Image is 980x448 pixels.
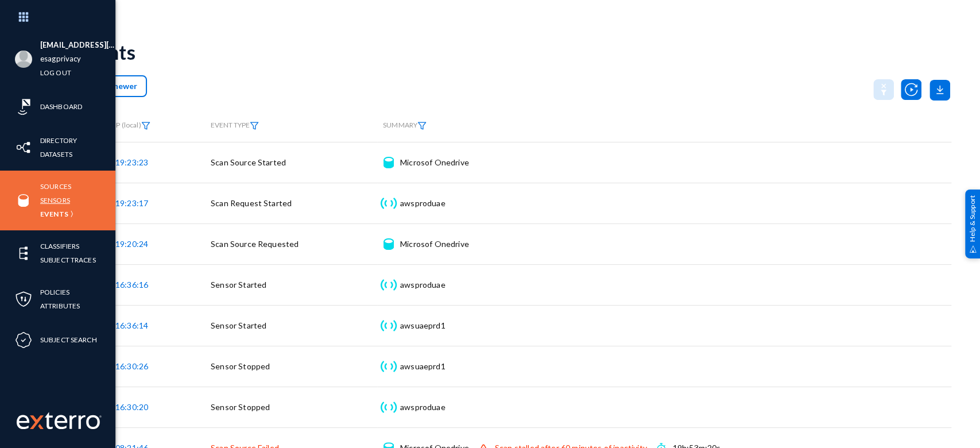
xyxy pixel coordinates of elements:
[400,157,469,168] div: Microsof Onedrive
[400,361,446,372] div: awsuaeprd1
[40,253,96,267] a: Subject Traces
[40,299,80,312] a: Attributes
[17,412,102,429] img: exterro-work-mark.svg
[40,207,68,221] a: Events
[400,238,469,250] div: Microsof Onedrive
[901,79,921,100] img: icon-utility-autoscan.svg
[30,415,44,429] img: exterro-logo.svg
[82,121,150,129] span: TIMESTAMP (local)
[383,121,427,129] span: SUMMARY
[15,331,32,349] img: icon-compliance.svg
[211,361,270,371] span: Sensor Stopped
[40,148,72,161] a: Datasets
[211,157,286,167] span: Scan Source Started
[6,5,41,29] img: app launcher
[400,198,446,209] div: awsproduae
[211,320,266,330] span: Sensor Started
[211,198,292,208] span: Scan Request Started
[40,38,115,52] li: [EMAIL_ADDRESS][DOMAIN_NAME]
[40,134,77,147] a: Directory
[115,157,148,167] span: 19:23:23
[40,333,97,346] a: Subject Search
[40,100,82,113] a: Dashboard
[115,320,148,330] span: 16:36:14
[400,279,446,291] div: awsproduae
[15,139,32,156] img: icon-inventory.svg
[384,238,393,250] img: icon-source.svg
[115,361,148,371] span: 16:30:26
[250,122,259,130] img: icon-filter.svg
[379,401,398,413] img: icon-sensor.svg
[15,291,32,308] img: icon-policies.svg
[40,240,79,253] a: Classifiers
[40,52,81,65] a: esagprivacy
[379,361,398,372] img: icon-sensor.svg
[379,198,398,209] img: icon-sensor.svg
[417,122,427,130] img: icon-filter.svg
[969,245,977,253] img: help_support.svg
[40,194,70,207] a: Sensors
[379,279,398,291] img: icon-sensor.svg
[384,157,393,168] img: icon-source.svg
[40,180,71,193] a: Sources
[115,239,148,249] span: 19:20:24
[15,51,32,68] img: blank-profile-picture.png
[211,121,259,130] span: EVENT TYPE
[400,320,446,331] div: awsuaeprd1
[15,245,32,262] img: icon-elements.svg
[40,66,71,79] a: Log out
[141,122,150,130] img: icon-filter.svg
[115,280,148,289] span: 16:36:16
[211,402,270,412] span: Sensor Stopped
[965,190,980,258] div: Help & Support
[15,192,32,209] img: icon-sources.svg
[15,98,32,115] img: icon-risk-sonar.svg
[400,401,446,413] div: awsproduae
[211,239,299,249] span: Scan Source Requested
[211,280,266,289] span: Sensor Started
[115,198,148,208] span: 19:23:17
[379,320,398,331] img: icon-sensor.svg
[115,402,148,412] span: 16:30:20
[40,285,69,299] a: Policies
